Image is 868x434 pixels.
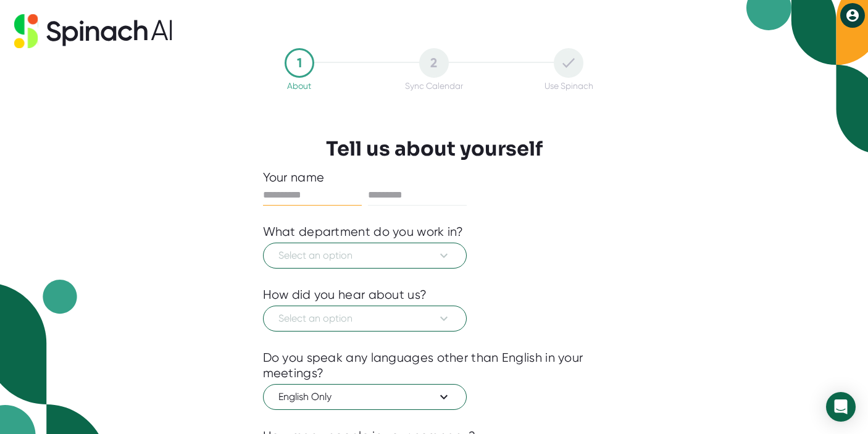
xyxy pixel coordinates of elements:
span: Select an option [278,248,451,263]
div: 2 [419,48,449,78]
span: Select an option [278,311,451,326]
div: What department do you work in? [263,224,464,240]
div: 1 [285,48,314,78]
div: Use Spinach [545,81,593,91]
div: How did you hear about us? [263,287,427,303]
h3: Tell us about yourself [326,137,543,161]
div: About [287,81,311,91]
div: Sync Calendar [405,81,463,91]
div: Your name [263,170,606,185]
button: Select an option [263,243,467,269]
button: Select an option [263,306,467,332]
button: English Only [263,384,467,410]
div: Do you speak any languages other than English in your meetings? [263,350,606,381]
span: English Only [278,390,451,404]
div: Open Intercom Messenger [826,392,856,422]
